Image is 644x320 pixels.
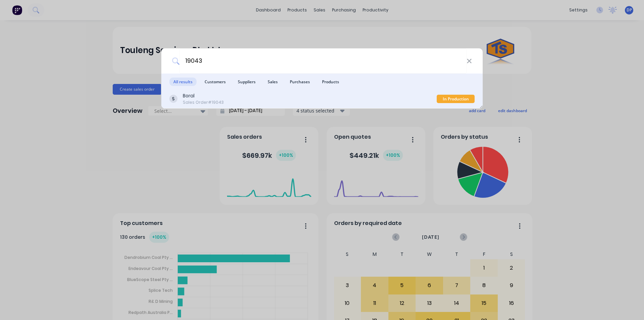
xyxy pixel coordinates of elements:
[183,92,224,99] div: Boral
[318,78,343,86] span: Products
[169,78,197,86] span: All results
[183,99,224,105] div: Sales Order #19043
[201,78,230,86] span: Customers
[264,78,282,86] span: Sales
[286,78,314,86] span: Purchases
[437,95,475,103] div: In Production
[179,48,467,74] input: Start typing a customer or supplier name to create a new order...
[234,78,260,86] span: Suppliers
